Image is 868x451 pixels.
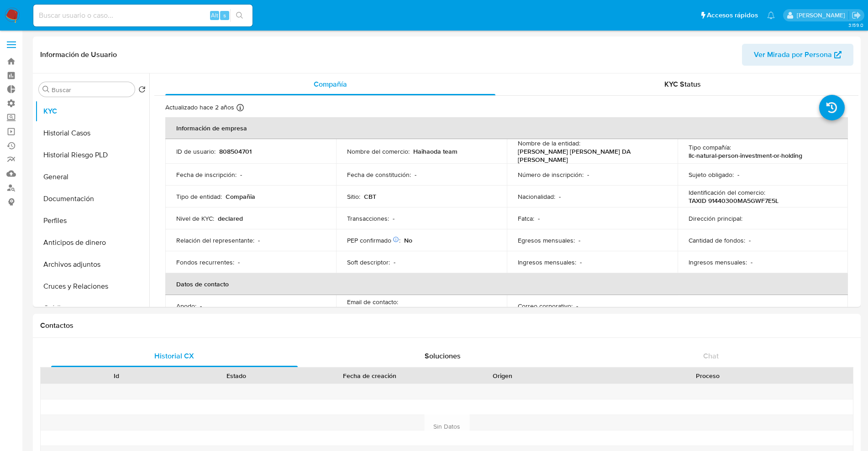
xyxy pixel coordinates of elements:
[664,79,701,89] span: KYC Status
[176,258,234,266] p: Fondos recurrentes :
[176,192,222,201] p: Tipo de entidad :
[35,254,149,275] button: Archivos adjuntos
[518,258,576,266] p: Ingresos mensuales :
[165,117,848,139] th: Información de empresa
[703,351,719,361] span: Chat
[42,86,50,93] button: Buscar
[449,371,556,380] div: Origen
[689,197,779,205] p: TAXID 91440300MA5GWF7E5L
[35,297,149,319] button: Créditos
[223,11,226,20] span: s
[415,171,416,179] p: -
[176,171,237,179] p: Fecha de inscripción :
[689,188,765,197] p: Identificación del comercio :
[176,147,216,156] p: ID de usuario :
[689,171,734,179] p: Sujeto obligado :
[176,302,196,310] p: Apodo :
[518,302,573,310] p: Correo corporativo :
[165,103,234,112] p: Actualizado hace 2 años
[394,258,395,266] p: -
[240,171,242,179] p: -
[154,351,194,361] span: Historial CX
[413,147,458,156] p: Haihaoda team
[347,258,390,266] p: Soft descriptor :
[33,10,253,21] input: Buscar usuario o caso...
[518,236,575,244] p: Egresos mensuales :
[425,351,461,361] span: Soluciones
[707,10,758,20] span: Accesos rápidos
[238,258,240,266] p: -
[226,192,255,201] p: Compañia
[518,214,534,223] p: Fatca :
[689,214,742,223] p: Dirección principal :
[797,11,848,20] p: santiago.sgreco@mercadolibre.com
[689,151,802,160] p: llc-natural-person-investment-or-holding
[52,86,131,94] input: Buscar
[165,273,848,295] th: Datos de contacto
[219,147,252,156] p: 808504701
[218,214,243,223] p: declared
[347,306,452,314] p: [EMAIL_ADDRESS][DOMAIN_NAME]
[138,86,146,96] button: Volver al orden por defecto
[393,214,395,223] p: -
[347,298,398,306] p: Email de contacto :
[587,171,589,179] p: -
[518,171,584,179] p: Número de inscripción :
[518,192,555,201] p: Nacionalidad :
[754,44,832,66] span: Ver Mirada por Persona
[35,122,149,144] button: Historial Casos
[314,79,347,89] span: Compañía
[35,144,149,166] button: Historial Riesgo PLD
[347,171,411,179] p: Fecha de constitución :
[559,192,561,201] p: -
[576,302,578,310] p: -
[176,214,214,223] p: Nivel de KYC :
[689,236,745,244] p: Cantidad de fondos :
[518,147,663,164] p: [PERSON_NAME] [PERSON_NAME] DA [PERSON_NAME]
[303,371,437,380] div: Fecha de creación
[258,236,260,244] p: -
[183,371,289,380] div: Estado
[579,236,580,244] p: -
[689,258,747,266] p: Ingresos mensuales :
[35,210,149,232] button: Perfiles
[569,371,847,380] div: Proceso
[40,321,853,330] h1: Contactos
[737,171,739,179] p: -
[200,302,202,310] p: -
[35,188,149,210] button: Documentación
[35,166,149,188] button: General
[347,214,389,223] p: Transacciones :
[742,44,853,66] button: Ver Mirada por Persona
[35,100,149,122] button: KYC
[518,139,580,147] p: Nombre de la entidad :
[751,258,752,266] p: -
[749,236,751,244] p: -
[40,50,117,59] h1: Información de Usuario
[347,192,360,201] p: Sitio :
[35,275,149,297] button: Cruces y Relaciones
[580,258,582,266] p: -
[689,143,731,151] p: Tipo compañía :
[230,9,249,22] button: search-icon
[767,11,775,19] a: Notificaciones
[35,232,149,254] button: Anticipos de dinero
[176,236,254,244] p: Relación del representante :
[538,214,540,223] p: -
[63,371,170,380] div: Id
[347,147,410,156] p: Nombre del comercio :
[347,236,400,244] p: PEP confirmado :
[364,192,376,201] p: CBT
[211,11,218,20] span: Alt
[404,236,412,244] p: No
[852,10,861,20] a: Salir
